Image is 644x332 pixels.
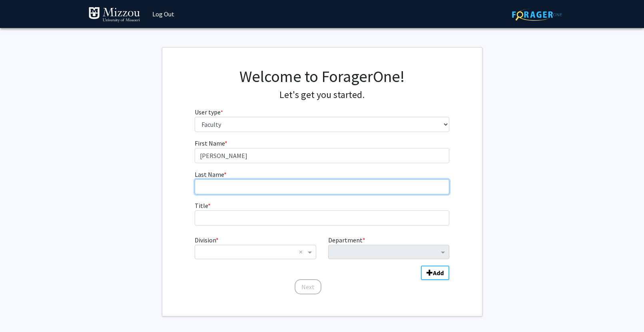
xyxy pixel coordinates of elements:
[299,247,306,257] span: Clear all
[189,235,322,259] div: Division
[195,139,225,147] span: First Name
[195,245,316,259] ng-select: Division
[433,269,444,277] b: Add
[195,170,224,178] span: Last Name
[195,67,449,86] h1: Welcome to ForagerOne!
[421,266,449,280] button: Add Division/Department
[88,7,140,23] img: University of Missouri Logo
[512,8,562,21] img: ForagerOne Logo
[195,202,208,210] span: Title
[6,296,34,326] iframe: Chat
[328,245,449,259] ng-select: Department
[295,279,321,294] button: Next
[322,235,455,259] div: Department
[195,89,449,101] h4: Let's get you started.
[195,107,223,117] label: User type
